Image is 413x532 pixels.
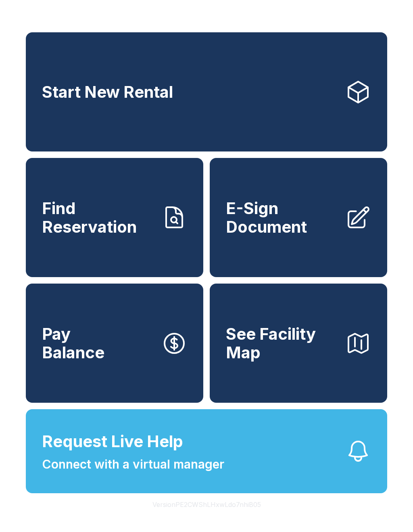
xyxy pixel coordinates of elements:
[42,325,104,362] span: Pay Balance
[42,429,183,454] span: Request Live Help
[26,32,387,151] a: Start New Rental
[146,493,267,516] button: VersionPE2CWShLHxwLdo7nhiB05
[210,158,387,277] a: E-Sign Document
[42,455,224,473] span: Connect with a virtual manager
[210,284,387,403] button: See Facility Map
[42,199,155,236] span: Find Reservation
[26,158,203,277] a: Find Reservation
[26,284,203,403] a: PayBalance
[26,409,387,493] button: Request Live HelpConnect with a virtual manager
[226,199,339,236] span: E-Sign Document
[42,83,173,101] span: Start New Rental
[226,325,339,362] span: See Facility Map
